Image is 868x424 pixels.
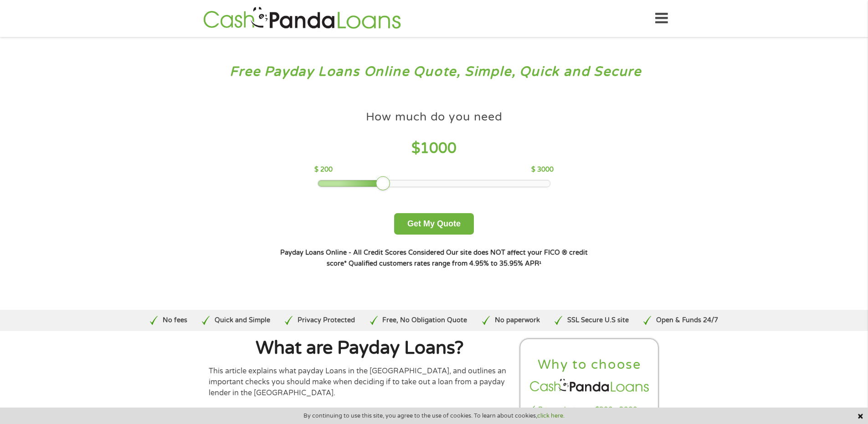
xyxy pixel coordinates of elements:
[209,366,511,399] p: This article explains what payday Loans in the [GEOGRAPHIC_DATA], and outlines an important check...
[314,139,554,158] h4: $
[537,412,565,419] a: click here.
[528,404,651,415] li: Borrow between $200 - 3000
[567,315,629,325] p: SSL Secure U.S site
[349,260,541,267] strong: Qualified customers rates range from 4.95% to 35.95% APR¹
[420,140,457,157] span: 1000
[215,315,270,325] p: Quick and Simple
[495,315,540,325] p: No paperwork
[26,63,842,80] h3: Free Payday Loans Online Quote, Simple, Quick and Secure
[200,5,404,31] img: GetLoanNow Logo
[528,356,651,373] h2: Why to choose
[163,315,187,325] p: No fees
[531,165,554,175] p: $ 3000
[382,315,467,325] p: Free, No Obligation Quote
[394,213,474,235] button: Get My Quote
[327,249,588,267] strong: Our site does NOT affect your FICO ® credit score*
[303,413,565,419] span: By continuing to use this site, you agree to the use of cookies. To learn about cookies,
[366,110,503,125] h4: How much do you need
[314,165,333,175] p: $ 200
[280,249,444,256] strong: Payday Loans Online - All Credit Scores Considered
[209,339,511,357] h1: What are Payday Loans?
[656,315,718,325] p: Open & Funds 24/7
[298,315,355,325] p: Privacy Protected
